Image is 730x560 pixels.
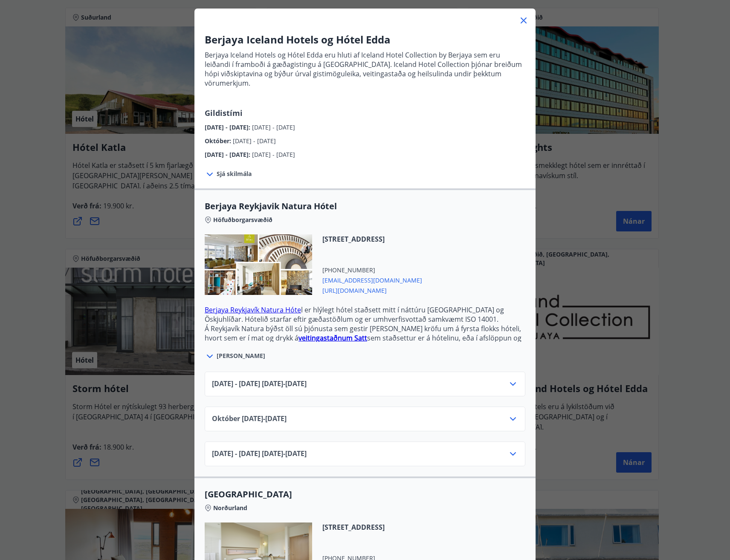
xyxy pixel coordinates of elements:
span: Sjá skilmála [217,170,252,178]
span: Höfuðborgarsvæðið [213,216,272,224]
span: [DATE] - [DATE] : [205,123,252,131]
span: Berjaya Reykjavik Natura Hótel [205,200,525,212]
h3: Berjaya Iceland Hotels og Hótel Edda [205,32,525,47]
span: [DATE] - [DATE] [DATE] - [DATE] [212,379,307,389]
a: veitingastaðnum Satt [298,333,367,343]
span: [DATE] - [DATE] [DATE] - [DATE] [212,449,307,459]
span: [PERSON_NAME] [217,352,265,360]
span: Norðurland [213,504,247,512]
p: Á Reykjavík Natura býðst öll sú þjónusta sem gestir [PERSON_NAME] kröfu um á fyrsta flokks hóteli... [205,324,525,352]
span: Október [DATE] - [DATE] [212,414,287,424]
span: [URL][DOMAIN_NAME] [322,285,422,295]
span: Gildistími [205,108,243,118]
span: [STREET_ADDRESS] [322,234,422,244]
span: [DATE] - [DATE] : [205,150,252,159]
span: [DATE] - [DATE] [233,137,276,145]
span: [GEOGRAPHIC_DATA] [205,488,525,500]
span: [DATE] - [DATE] [252,150,295,159]
p: l er hlýlegt hótel staðsett mitt í náttúru [GEOGRAPHIC_DATA] og Öskjuhlíðar. Hótelið starfar efti... [205,305,525,324]
span: Október : [205,137,233,145]
p: Berjaya Iceland Hotels og Hótel Edda eru hluti af Iceland Hotel Collection by Berjaya sem eru lei... [205,50,525,88]
span: [EMAIL_ADDRESS][DOMAIN_NAME] [322,274,422,285]
span: [DATE] - [DATE] [252,123,295,131]
span: [PHONE_NUMBER] [322,266,422,274]
a: Berjaya Reykjavík Natura Hóte [205,305,301,315]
